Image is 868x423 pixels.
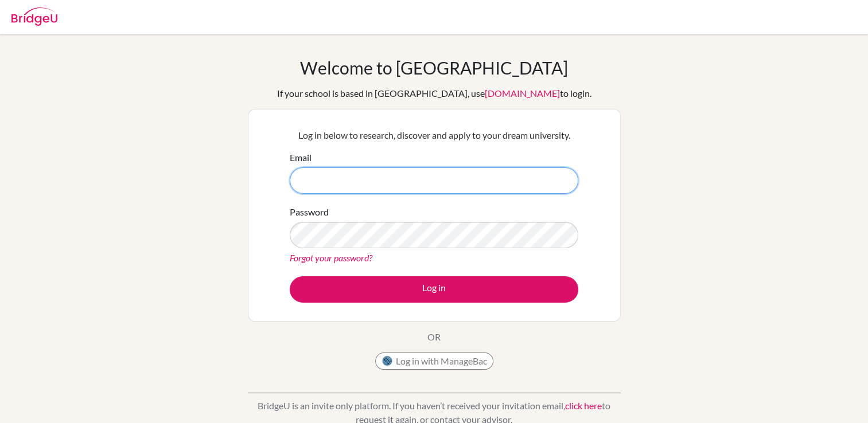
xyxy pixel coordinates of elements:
[290,128,578,142] p: Log in below to research, discover and apply to your dream university.
[485,88,560,99] a: [DOMAIN_NAME]
[290,252,372,263] a: Forgot your password?
[290,205,329,219] label: Password
[427,330,441,344] p: OR
[565,400,602,411] a: click here
[11,7,57,26] img: Bridge-U
[290,276,578,303] button: Log in
[277,87,591,100] div: If your school is based in [GEOGRAPHIC_DATA], use to login.
[300,57,568,78] h1: Welcome to [GEOGRAPHIC_DATA]
[290,151,312,164] label: Email
[375,352,493,370] button: Log in with ManageBac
